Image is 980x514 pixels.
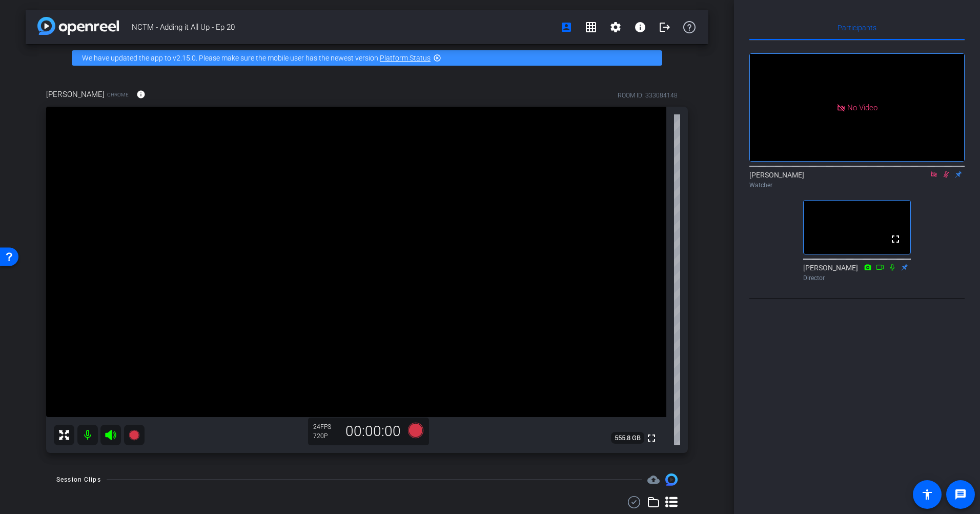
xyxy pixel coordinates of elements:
[803,273,911,283] div: Director
[313,432,339,440] div: 720P
[659,21,671,33] mat-icon: logout
[803,263,911,283] div: [PERSON_NAME]
[634,21,646,33] mat-icon: info
[645,432,658,444] mat-icon: fullscreen
[72,50,662,66] div: We have updated the app to v2.15.0. Please make sure the mobile user has the newest version.
[585,21,597,33] mat-icon: grid_on
[107,91,129,98] span: Chrome
[611,432,644,444] span: 555.8 GB
[889,233,902,245] mat-icon: fullscreen
[647,473,660,486] mat-icon: cloud_upload
[56,475,101,485] div: Session Clips
[560,21,573,33] mat-icon: account_box
[46,89,105,100] span: [PERSON_NAME]
[37,17,119,35] img: app-logo
[380,54,431,62] a: Platform Status
[339,423,407,440] div: 00:00:00
[921,488,933,501] mat-icon: accessibility
[618,91,678,100] div: ROOM ID: 333084148
[433,54,441,62] mat-icon: highlight_off
[647,473,660,486] span: Destinations for your clips
[313,423,339,431] div: 24
[132,17,554,37] span: NCTM - Adding it All Up - Ep 20
[665,473,678,486] img: Session clips
[954,488,967,501] mat-icon: message
[320,423,331,430] span: FPS
[136,90,146,99] mat-icon: info
[838,24,876,31] span: Participants
[749,170,965,190] div: [PERSON_NAME]
[847,103,877,112] span: No Video
[749,181,965,190] div: Watcher
[609,21,622,33] mat-icon: settings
